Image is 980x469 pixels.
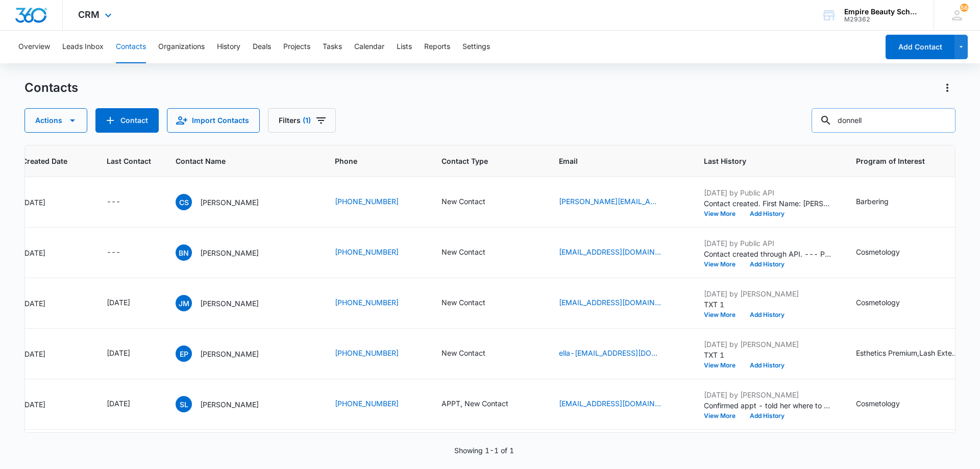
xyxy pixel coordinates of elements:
div: Cosmetology [856,398,900,409]
div: Email - smith.58crystal@gmail.com - Select to Edit Field [559,196,679,208]
div: Email - ella-patterson@comcast.net - Select to Edit Field [559,348,679,360]
div: Contact Name - Sophia Labonte - Select to Edit Field [176,396,277,412]
button: Import Contacts [167,108,260,133]
div: Esthetics Premium,Lash Extensions,Esthetics [856,348,958,358]
span: Created Date [22,156,67,166]
p: Contact created through API. --- Program of Interest: Cosmetology Location of Interest (for FB ad... [704,249,831,259]
button: Calendar [354,31,384,63]
div: Program of Interest - Cosmetology - Select to Edit Field [856,246,918,259]
div: Program of Interest - Cosmetology - Select to Edit Field [856,398,918,410]
div: New Contact [442,246,485,257]
div: Program of Interest - Barbering - Select to Edit Field [856,196,907,208]
span: EP [176,345,192,362]
button: Filters [268,108,336,133]
button: View More [704,362,743,368]
div: Contact Type - New Contact - Select to Edit Field [442,196,504,208]
p: [PERSON_NAME] [200,349,259,359]
div: account name [844,8,919,16]
div: Contact Name - Jade McGowan - Select to Edit Field [176,295,277,311]
h1: Contacts [24,80,78,95]
div: New Contact [442,348,485,358]
button: Add History [743,261,792,267]
a: [EMAIL_ADDRESS][DOMAIN_NAME] [559,398,661,409]
button: Actions [24,108,87,133]
p: [DATE] by Public API [704,187,831,198]
div: Phone - (603) 343-7550 - Select to Edit Field [335,297,417,309]
button: Contacts [116,31,146,63]
button: View More [704,211,743,217]
a: [PHONE_NUMBER] [335,297,399,308]
button: View More [704,413,743,419]
span: Last Contact [107,156,151,166]
div: [DATE] [107,398,130,409]
a: [PHONE_NUMBER] [335,196,399,207]
div: Contact Type - New Contact - Select to Edit Field [442,297,504,309]
span: (1) [303,117,311,124]
div: [DATE] [107,297,130,308]
span: Contact Name [176,156,296,166]
button: Tasks [323,31,342,63]
button: Actions [939,80,955,96]
a: [PHONE_NUMBER] [335,348,399,358]
p: [DATE] by [PERSON_NAME] [704,389,831,400]
span: Contact Type [442,156,520,166]
div: New Contact [442,196,485,207]
span: Program of Interest [856,156,976,166]
div: Contact Name - Bianca Nicol - Select to Edit Field [176,244,277,261]
div: --- [107,196,120,208]
p: Confirmed appt - told her where to come in building [704,400,831,411]
button: View More [704,312,743,318]
button: Organizations [158,31,205,63]
div: Contact Type - APPT, New Contact - Select to Edit Field [442,398,527,410]
input: Search Contacts [812,108,955,133]
div: Last Contact - - Select to Edit Field [107,196,139,208]
div: Contact Name - Ella Patterson - Select to Edit Field [176,345,277,362]
button: Overview [18,31,50,63]
p: [PERSON_NAME] [200,298,259,309]
span: CS [176,194,192,210]
a: ella-[EMAIL_ADDRESS][DOMAIN_NAME] [559,348,661,358]
div: Contact Type - New Contact - Select to Edit Field [442,348,504,360]
div: [DATE] [22,248,82,258]
button: Leads Inbox [62,31,104,63]
p: [PERSON_NAME] [200,248,259,258]
button: Settings [462,31,490,63]
div: Program of Interest - Cosmetology - Select to Edit Field [856,297,918,309]
div: Phone - (978) 935-3475 - Select to Edit Field [335,348,417,360]
div: Contact Name - Crystal Smith - Select to Edit Field [176,194,277,210]
p: TXT 1 [704,350,831,360]
div: [DATE] [107,348,130,358]
p: [DATE] by Public API [704,238,831,249]
button: Add Contact [95,108,159,133]
div: Contact Type - New Contact - Select to Edit Field [442,246,504,259]
p: [PERSON_NAME] [200,399,259,410]
div: [DATE] [22,399,82,410]
div: Email - bianca.pacheco10162001@gmail.com - Select to Edit Field [559,246,679,259]
div: New Contact [442,297,485,308]
button: Reports [424,31,450,63]
div: [DATE] [22,298,82,309]
div: Phone - +1 (207) 730-8686 - Select to Edit Field [335,196,417,208]
button: Add History [743,362,792,368]
div: Last Contact - - Select to Edit Field [107,246,139,259]
div: Cosmetology [856,246,900,257]
div: Program of Interest - Esthetics Premium,Lash Extensions,Esthetics - Select to Edit Field [856,348,976,360]
a: [EMAIL_ADDRESS][DOMAIN_NAME] [559,246,661,257]
div: Phone - +1 (603) 600-1222 - Select to Edit Field [335,246,417,259]
button: History [217,31,240,63]
button: Projects [283,31,310,63]
span: BN [176,244,192,261]
a: [PHONE_NUMBER] [335,398,399,409]
a: [PERSON_NAME][EMAIL_ADDRESS][DOMAIN_NAME] [559,196,661,207]
p: TXT 1 [704,299,831,310]
span: Email [559,156,665,166]
button: Add History [743,312,792,318]
div: Cosmetology [856,297,900,308]
button: Add History [743,413,792,419]
p: Contact created. First Name: [PERSON_NAME] Last Name: [PERSON_NAME] Source: Form - Facebook Statu... [704,198,831,209]
div: [DATE] [22,349,82,359]
span: SL [176,396,192,412]
div: account id [844,16,919,23]
div: --- [107,246,120,259]
p: [DATE] by [PERSON_NAME] [704,288,831,299]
